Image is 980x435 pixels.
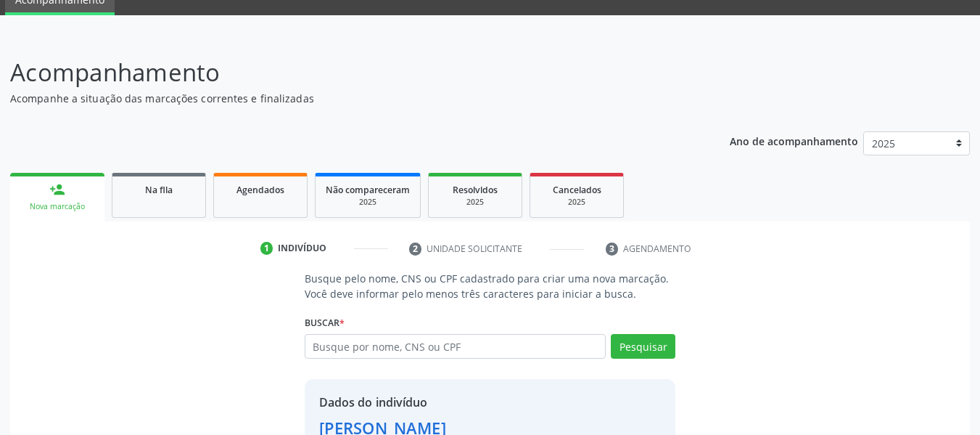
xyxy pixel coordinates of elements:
[145,184,173,196] span: Na fila
[305,334,606,359] input: Busque por nome, CNS ou CPF
[10,91,682,106] p: Acompanhe a situação das marcações correntes e finalizadas
[278,242,326,255] div: Indivíduo
[326,184,410,196] span: Não compareceram
[305,271,676,301] p: Busque pelo nome, CNS ou CPF cadastrado para criar uma nova marcação. Você deve informar pelo men...
[453,184,498,196] span: Resolvidos
[236,184,284,196] span: Agendados
[10,54,682,91] p: Acompanhamento
[611,334,675,359] button: Pesquisar
[553,184,601,196] span: Cancelados
[540,197,613,208] div: 2025
[20,201,94,212] div: Nova marcação
[305,312,345,334] label: Buscar
[319,394,446,411] div: Dados do indivíduo
[49,182,65,198] div: person_add
[260,242,273,255] div: 1
[326,197,410,208] div: 2025
[439,197,511,208] div: 2025
[730,131,858,150] p: Ano de acompanhamento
